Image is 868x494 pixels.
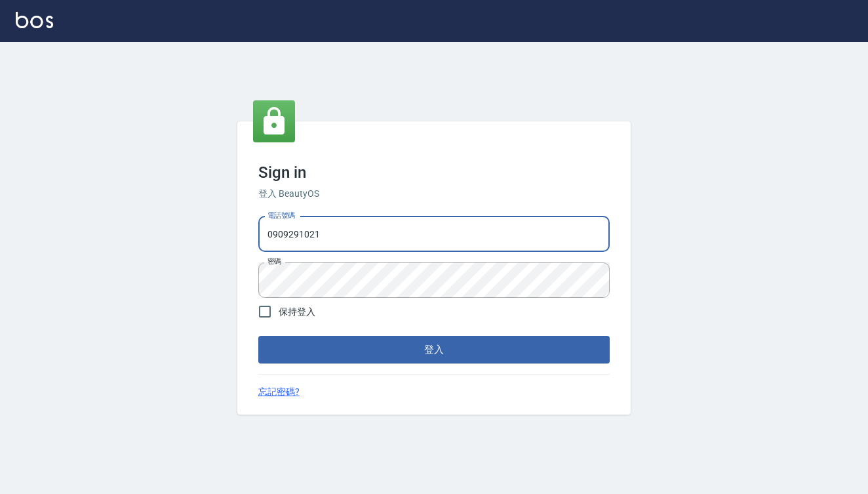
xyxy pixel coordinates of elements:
label: 密碼 [267,257,281,266]
label: 電話號碼 [267,211,295,220]
img: Logo [16,12,53,28]
h6: 登入 BeautyOS [258,187,610,201]
a: 忘記密碼? [258,385,300,399]
button: 登入 [258,336,610,363]
span: 保持登入 [279,305,315,319]
h3: Sign in [258,163,610,182]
